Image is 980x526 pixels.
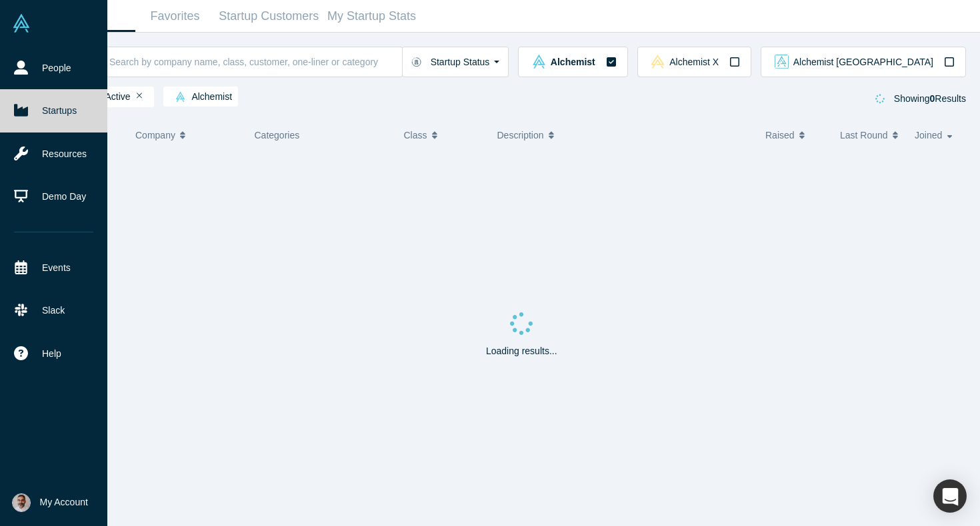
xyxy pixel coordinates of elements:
[215,1,323,32] a: Startup Customers
[12,493,31,512] img: Gotam Bhardwaj's Account
[108,46,402,77] input: Search by company name, class, customer, one-liner or category
[532,55,546,69] img: alchemist Vault Logo
[497,121,752,149] button: Description
[761,47,966,77] button: alchemist_aj Vault LogoAlchemist [GEOGRAPHIC_DATA]
[135,121,233,149] button: Company
[637,47,751,77] button: alchemistx Vault LogoAlchemist X
[323,1,421,32] a: My Startup Stats
[915,121,942,149] span: Joined
[894,93,966,104] span: Showing Results
[169,92,232,103] span: Alchemist
[12,14,31,33] img: Alchemist Vault Logo
[775,55,789,69] img: alchemist_aj Vault Logo
[83,92,131,103] span: Active
[840,121,888,149] span: Last Round
[404,121,427,149] span: Class
[486,344,557,358] p: Loading results...
[651,55,665,69] img: alchemistx Vault Logo
[40,495,88,509] span: My Account
[402,47,509,77] button: Startup Status
[765,121,826,149] button: Raised
[793,57,933,67] span: Alchemist [GEOGRAPHIC_DATA]
[915,121,957,149] button: Joined
[135,121,175,149] span: Company
[404,121,477,149] button: Class
[137,91,143,101] button: Remove Filter
[497,121,544,149] span: Description
[42,347,61,361] span: Help
[930,93,935,104] strong: 0
[411,57,421,67] img: Startup status
[669,57,719,67] span: Alchemist X
[518,47,627,77] button: alchemist Vault LogoAlchemist
[175,92,185,102] img: alchemist Vault Logo
[12,493,88,512] button: My Account
[135,1,215,32] a: Favorites
[840,121,901,149] button: Last Round
[551,57,595,67] span: Alchemist
[255,130,300,140] span: Categories
[765,121,795,149] span: Raised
